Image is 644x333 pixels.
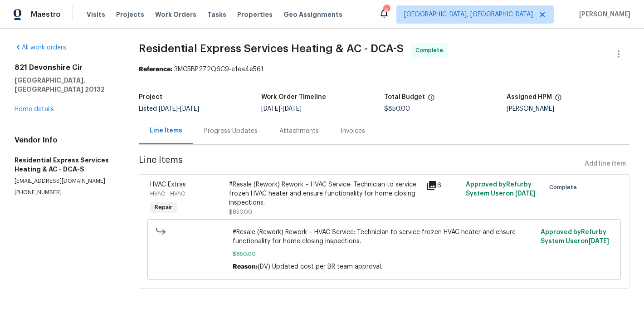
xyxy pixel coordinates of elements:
span: Maestro [31,10,61,19]
span: Reason: [233,264,258,270]
div: Progress Updates [204,127,258,136]
h2: 821 Devonshire Cir [15,63,117,72]
span: Listed [139,106,199,112]
div: #Resale (Rework) Rework – HVAC Service: Technician to service frozen HVAC heater and ensure funct... [229,180,421,207]
span: [DATE] [159,106,178,112]
span: - [261,106,302,112]
span: [DATE] [180,106,199,112]
span: $850.00 [233,250,535,259]
h5: Work Order Timeline [261,94,326,100]
h5: Residential Express Services Heating & AC - DCA-S [15,156,117,174]
span: $850.00 [229,209,252,215]
span: Complete [415,46,447,55]
span: [DATE] [515,191,536,197]
h5: Project [139,94,162,100]
span: [DATE] [589,238,609,245]
p: [PHONE_NUMBER] [15,189,117,196]
h5: Assigned HPM [507,94,552,100]
span: Line Items [139,156,581,172]
p: [EMAIL_ADDRESS][DOMAIN_NAME] [15,177,117,185]
span: [PERSON_NAME] [576,10,630,19]
span: $850.00 [384,106,410,112]
span: [DATE] [261,106,280,112]
span: Complete [549,183,581,192]
span: [GEOGRAPHIC_DATA], [GEOGRAPHIC_DATA] [404,10,533,19]
span: [DATE] [283,106,302,112]
span: Approved by Refurby System User on [466,181,536,197]
span: Properties [237,10,273,19]
div: 4 [383,5,390,15]
span: HVAC - HVAC [150,191,185,196]
h4: Vendor Info [15,136,117,145]
span: - [159,106,199,112]
span: #Resale (Rework) Rework – HVAC Service: Technician to service frozen HVAC heater and ensure funct... [233,228,535,246]
b: Reference: [139,66,172,73]
span: Tasks [207,11,226,18]
span: (DV) Updated cost per BR team approval. [258,264,382,270]
h5: [GEOGRAPHIC_DATA], [GEOGRAPHIC_DATA] 20132 [15,76,117,94]
div: 3MC5BP2Z2Q6C9-e1ea4e561 [139,65,629,74]
span: Visits [87,10,105,19]
span: Work Orders [155,10,196,19]
div: 6 [426,180,460,191]
span: The total cost of line items that have been proposed by Opendoor. This sum includes line items th... [428,94,435,106]
span: The hpm assigned to this work order. [555,94,562,106]
h5: Total Budget [384,94,425,100]
a: Home details [15,106,54,113]
span: Projects [116,10,144,19]
span: HVAC Extras [150,181,186,188]
span: Repair [151,203,176,212]
span: Geo Assignments [283,10,342,19]
div: Attachments [279,127,319,136]
span: Residential Express Services Heating & AC - DCA-S [139,43,404,54]
div: Invoices [341,127,365,136]
a: All work orders [15,44,66,51]
div: Line Items [150,126,182,135]
div: [PERSON_NAME] [507,106,629,112]
span: Approved by Refurby System User on [541,229,609,245]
